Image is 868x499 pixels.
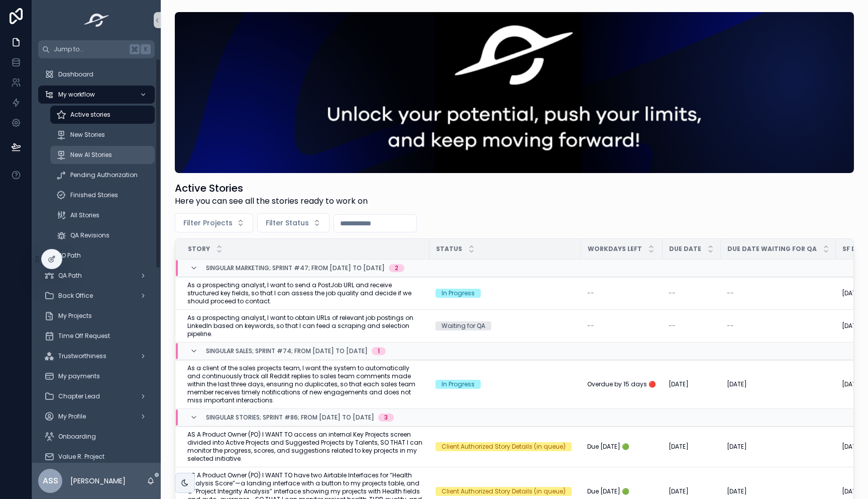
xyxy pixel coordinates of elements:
a: In Progress [436,289,575,298]
a: QA Revisions [50,226,155,244]
a: Active stories [50,106,155,124]
button: Jump to...K [38,40,155,58]
a: [DATE] [727,380,830,388]
span: New AI Stories [70,151,112,159]
span: PO Path [58,252,81,260]
a: Due [DATE] 🟢 [587,443,657,451]
span: Trustworthiness [58,352,106,360]
span: -- [727,322,734,330]
span: -- [669,322,676,330]
a: Client Authorized Story Details (in queue) [436,487,575,496]
div: Waiting for QA [442,321,485,330]
a: My Projects [38,307,155,325]
span: [DATE] [669,487,689,495]
span: Workdays Left [588,245,642,253]
span: Dashboard [58,70,93,78]
span: Filter Projects [183,218,233,228]
span: Due Date Waiting for QA [727,245,817,253]
span: Value R. Project [58,453,104,461]
button: Select Button [175,213,253,232]
span: My payments [58,372,100,380]
span: Finished Stories [70,191,118,199]
span: Status [436,245,462,253]
div: 2 [395,264,398,272]
a: Trustworthiness [38,347,155,365]
a: As a client of the sales projects team, I want the system to automatically and continuously track... [187,364,423,404]
a: [DATE] [669,380,715,388]
span: My Profile [58,412,86,421]
a: AS A Product Owner (PO) I WANT TO access an internal Key Projects screen divided into Active Proj... [187,431,423,463]
a: -- [587,322,657,330]
a: [DATE] [727,487,830,495]
span: [DATE] [727,443,747,451]
p: [PERSON_NAME] [70,476,126,486]
a: My Profile [38,407,155,426]
a: As a prospecting analyst, I want to send a PostJob URL and receive structured key fields, so that... [187,281,423,305]
span: Due [DATE] 🟢 [587,487,629,495]
span: Singular Stories; Sprint #86; From [DATE] to [DATE] [206,413,374,422]
span: Due [DATE] 🟢 [587,443,629,451]
a: New AI Stories [50,146,155,164]
span: ASS [43,475,58,487]
span: [DATE] [842,322,862,330]
a: Due [DATE] 🟢 [587,487,657,495]
a: All Stories [50,206,155,224]
span: My Projects [58,312,92,320]
a: Chapter Lead [38,387,155,405]
span: Back Office [58,292,93,300]
a: [DATE] [727,443,830,451]
span: Filter Status [266,218,309,228]
a: Overdue by 15 days 🔴 [587,380,657,388]
span: -- [587,322,594,330]
a: Client Authorized Story Details (in queue) [436,442,575,451]
img: App logo [81,12,113,28]
a: -- [669,289,715,297]
span: [DATE] [842,289,862,297]
span: [DATE] [842,380,862,388]
span: [DATE] [669,380,689,388]
a: In Progress [436,380,575,389]
a: QA Path [38,267,155,285]
div: 1 [378,347,380,355]
span: My workflow [58,91,95,99]
a: -- [587,289,657,297]
span: Here you can see all the stories ready to work on [175,195,368,207]
span: Time Off Request [58,332,110,340]
span: K [142,45,150,53]
span: Due Date [669,245,701,253]
span: New Stories [70,131,105,139]
a: -- [669,322,715,330]
span: [DATE] [842,443,862,451]
span: -- [727,289,734,297]
a: [DATE] [669,487,715,495]
a: [DATE] [669,443,715,451]
a: Dashboard [38,65,155,84]
a: PO Path [38,246,155,265]
span: -- [669,289,676,297]
a: Value R. Project [38,448,155,466]
span: All Stories [70,211,99,219]
span: Overdue by 15 days 🔴 [587,380,656,388]
span: [DATE] [842,487,862,495]
button: Select Button [257,213,330,232]
a: -- [727,322,830,330]
span: Singular Sales; Sprint #74; From [DATE] to [DATE] [206,347,368,355]
span: QA Path [58,272,82,280]
a: Time Off Request [38,327,155,345]
span: [DATE] [727,380,747,388]
span: Chapter Lead [58,392,100,400]
span: [DATE] [727,487,747,495]
a: My payments [38,367,155,385]
a: New Stories [50,126,155,144]
a: As a prospecting analyst, I want to obtain URLs of relevant job postings on LinkedIn based on key... [187,314,423,338]
a: My workflow [38,86,155,104]
span: Onboarding [58,433,96,441]
span: Active stories [70,111,111,119]
div: scrollable content [32,58,161,463]
a: -- [727,289,830,297]
div: In Progress [442,289,475,298]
